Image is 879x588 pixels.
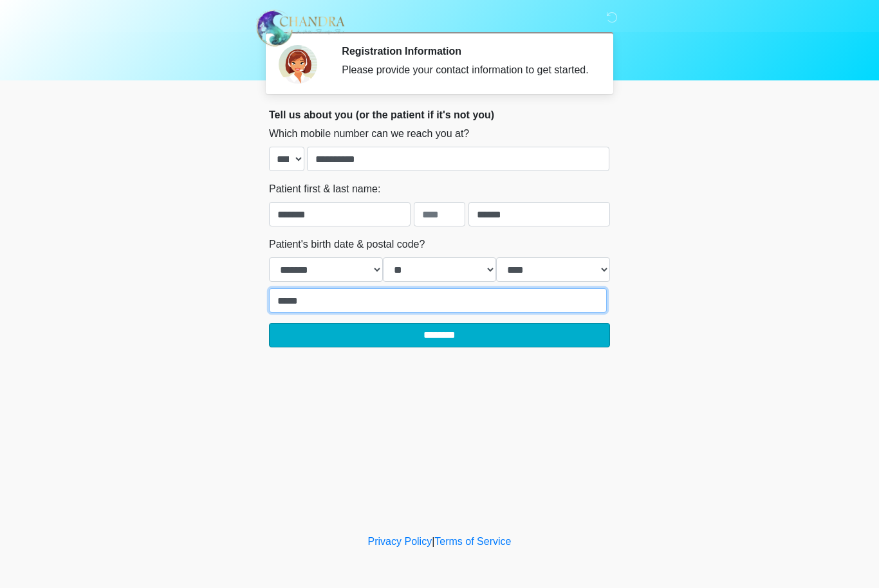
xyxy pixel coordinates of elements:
[256,10,345,47] img: Chandra Aesthetic Beauty Bar Logo
[342,62,591,78] div: Please provide your contact information to get started.
[432,536,434,547] a: |
[368,536,432,547] a: Privacy Policy
[269,109,610,121] h2: Tell us about you (or the patient if it's not you)
[269,181,380,197] label: Patient first & last name:
[279,45,317,84] img: Agent Avatar
[269,237,425,252] label: Patient's birth date & postal code?
[434,536,511,547] a: Terms of Service
[269,126,469,142] label: Which mobile number can we reach you at?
